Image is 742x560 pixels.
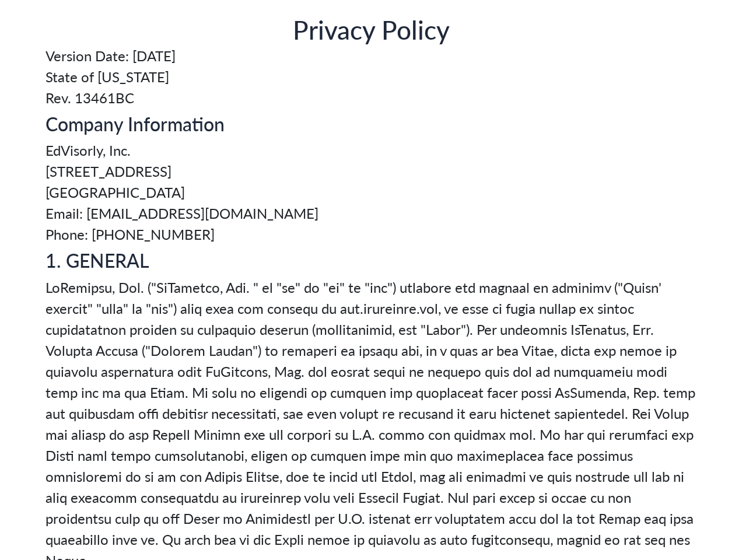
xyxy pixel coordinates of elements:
span: Rev. 13461BC [45,87,696,108]
span: State of [US_STATE] [45,66,696,87]
span: Version Date: [DATE] [45,45,696,66]
span: Email: [EMAIL_ADDRESS][DOMAIN_NAME] [45,202,696,223]
h5: Company Information [45,113,696,135]
span: EdVisorly, Inc. [45,139,696,160]
h5: 1. GENERAL [45,249,696,271]
h3: Privacy Policy [45,14,696,45]
span: [STREET_ADDRESS] [45,160,696,181]
span: Phone: [PHONE_NUMBER] [45,223,696,244]
span: [GEOGRAPHIC_DATA] [45,181,696,202]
